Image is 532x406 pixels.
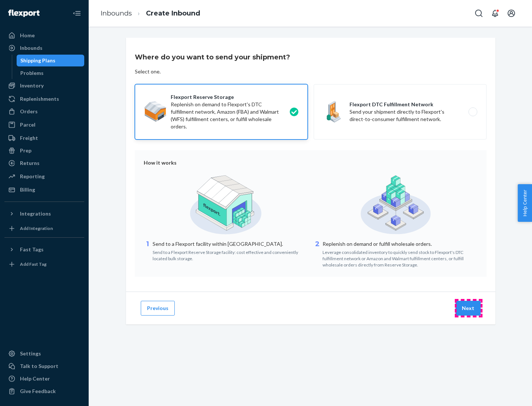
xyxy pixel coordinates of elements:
div: Inbounds [20,44,42,52]
div: Parcel [20,121,35,128]
button: Open account menu [504,6,519,21]
div: Home [20,32,35,39]
a: Add Fast Tag [4,258,84,270]
a: Inventory [4,80,84,92]
a: Home [4,30,84,41]
div: Replenishments [20,95,59,103]
a: Parcel [4,119,84,131]
a: Reporting [4,171,84,182]
button: Give Feedback [4,385,84,397]
div: Give Feedback [20,388,56,395]
div: Talk to Support [20,362,58,370]
div: Prep [20,147,31,154]
div: Fast Tags [20,246,44,253]
div: Reporting [20,173,45,180]
button: Fast Tags [4,244,84,255]
img: Flexport logo [8,10,40,17]
ol: breadcrumbs [95,3,206,24]
a: Returns [4,157,84,169]
div: Returns [20,159,40,167]
a: Prep [4,145,84,156]
h3: Where do you want to send your shipment? [135,52,290,62]
a: Help Center [4,373,84,385]
div: Add Fast Tag [20,261,47,267]
button: Integrations [4,208,84,220]
a: Billing [4,184,84,196]
div: Leverage consolidated inventory to quickly send stock to Flexport's DTC fulfillment network or Am... [323,248,478,268]
a: Inbounds [4,42,84,54]
div: Send to a Flexport Reserve Storage facility: cost effective and conveniently located bulk storage. [153,248,308,262]
div: Problems [20,69,44,77]
a: Talk to Support [4,360,84,372]
a: Inbounds [100,9,132,17]
a: Shipping Plans [17,55,85,66]
p: Replenish on demand or fulfill wholesale orders. [323,240,478,248]
button: Open notifications [488,6,502,21]
button: Previous [141,301,175,316]
a: Add Integration [4,223,84,234]
div: Add Integration [20,225,53,231]
a: Replenishments [4,93,84,105]
button: Help Center [518,184,532,222]
div: Inventory [20,82,44,89]
div: 2 [314,240,321,268]
div: Freight [20,134,38,142]
div: How it works [144,159,478,166]
a: Problems [17,67,85,79]
button: Close Navigation [69,6,84,21]
div: Integrations [20,210,51,217]
div: Settings [20,350,41,357]
a: Orders [4,106,84,117]
div: Billing [20,186,35,193]
div: Shipping Plans [20,57,55,64]
div: Help Center [20,375,50,382]
a: Settings [4,348,84,359]
a: Freight [4,132,84,144]
a: Create Inbound [146,9,200,17]
button: Next [456,301,481,316]
div: 1 [144,240,151,262]
div: Orders [20,108,38,115]
div: Select one. [135,68,161,75]
button: Open Search Box [471,6,486,21]
p: Send to a Flexport facility within [GEOGRAPHIC_DATA]. [153,240,308,248]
